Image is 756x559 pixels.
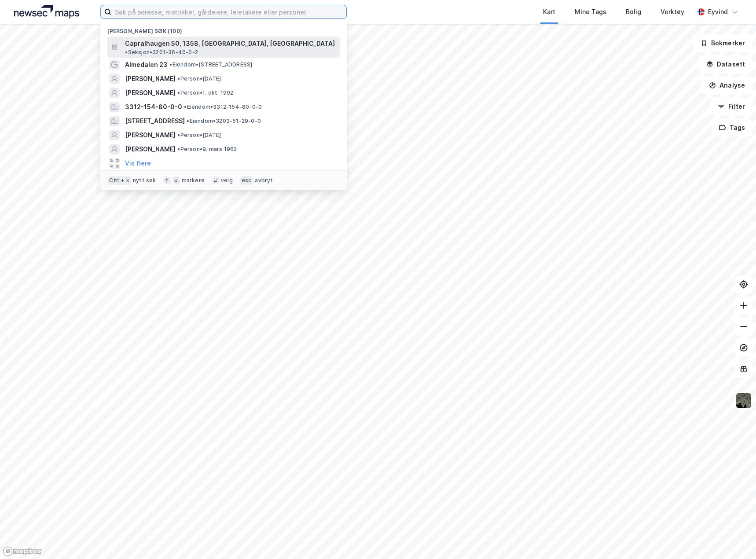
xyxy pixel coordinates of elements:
[182,177,205,184] div: markere
[177,75,221,82] span: Person • [DATE]
[125,49,198,56] span: Seksjon • 3201-36-40-0-2
[712,517,756,559] div: Kontrollprogram for chat
[177,146,237,153] span: Person • 9. mars 1962
[221,177,233,184] div: velg
[699,55,752,73] button: Datasett
[543,7,555,17] div: Kart
[169,61,172,68] span: •
[111,5,346,18] input: Søk på adresse, matrikkel, gårdeiere, leietakere eller personer
[169,61,252,68] span: Eiendom • [STREET_ADDRESS]
[735,392,752,409] img: 9k=
[107,176,131,185] div: Ctrl + k
[712,119,752,136] button: Tags
[125,59,168,70] span: Almedalen 23
[693,34,752,52] button: Bokmerker
[187,118,261,125] span: Eiendom • 3203-51-29-0-0
[701,77,752,94] button: Analyse
[184,103,262,110] span: Eiendom • 3312-154-80-0-0
[125,74,176,84] span: [PERSON_NAME]
[133,177,156,184] div: nytt søk
[187,118,189,124] span: •
[3,546,41,556] a: Mapbox homepage
[100,21,347,37] div: [PERSON_NAME] søk (100)
[125,116,185,126] span: [STREET_ADDRESS]
[125,102,182,112] span: 3312-154-80-0-0
[125,88,176,98] span: [PERSON_NAME]
[14,5,79,18] img: logo.a4113a55bc3d86da70a041830d287a7e.svg
[710,98,752,115] button: Filter
[177,132,180,138] span: •
[125,130,176,140] span: [PERSON_NAME]
[708,7,728,17] div: Eyvind
[575,7,606,17] div: Mine Tags
[125,158,151,169] button: Vis flere
[712,517,756,559] iframe: Chat Widget
[125,49,128,55] span: •
[626,7,641,17] div: Bolig
[125,144,176,154] span: [PERSON_NAME]
[184,103,187,110] span: •
[177,75,180,82] span: •
[177,89,180,96] span: •
[177,89,233,96] span: Person • 1. okt. 1992
[125,38,335,49] span: Capralhaugen 50, 1358, [GEOGRAPHIC_DATA], [GEOGRAPHIC_DATA]
[177,146,180,152] span: •
[255,177,273,184] div: avbryt
[661,7,684,17] div: Verktøy
[240,176,253,185] div: esc
[177,132,221,139] span: Person • [DATE]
